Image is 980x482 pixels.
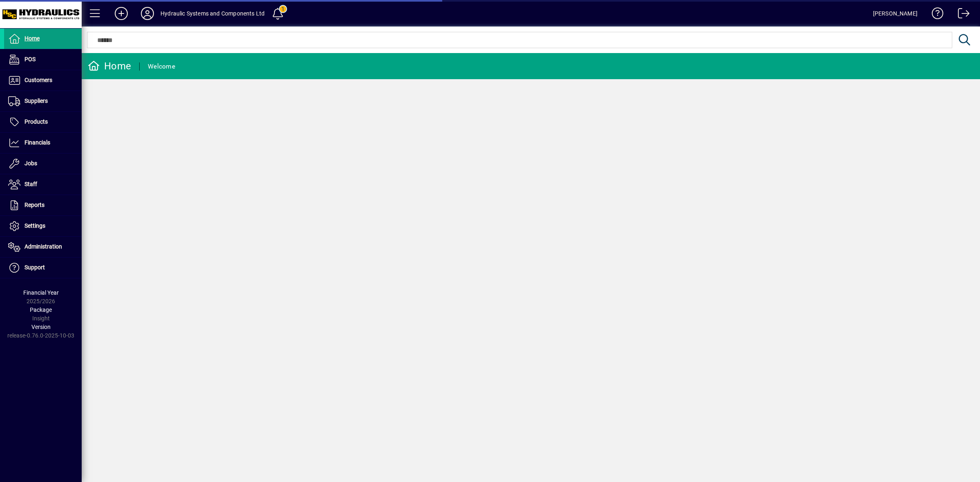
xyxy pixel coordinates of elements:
[24,243,62,250] span: Administration
[24,160,37,167] span: Jobs
[148,60,175,73] div: Welcome
[24,264,45,271] span: Support
[4,216,82,236] a: Settings
[30,307,52,313] span: Package
[24,222,45,229] span: Settings
[24,202,45,208] span: Reports
[24,139,50,146] span: Financials
[4,49,82,70] a: POS
[108,6,134,21] button: Add
[24,77,52,83] span: Customers
[23,289,59,296] span: Financial Year
[4,70,82,91] a: Customers
[873,7,918,20] div: [PERSON_NAME]
[926,2,944,28] a: Knowledge Base
[4,133,82,153] a: Financials
[4,195,82,215] a: Reports
[4,112,82,132] a: Products
[24,98,48,104] span: Suppliers
[4,174,82,195] a: Staff
[24,35,40,42] span: Home
[24,56,36,62] span: POS
[31,324,51,330] span: Version
[160,7,265,20] div: Hydraulic Systems and Components Ltd
[4,237,82,257] a: Administration
[88,60,131,73] div: Home
[134,6,160,21] button: Profile
[24,181,37,187] span: Staff
[952,2,970,28] a: Logout
[24,118,48,125] span: Products
[4,258,82,278] a: Support
[4,91,82,111] a: Suppliers
[4,153,82,174] a: Jobs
